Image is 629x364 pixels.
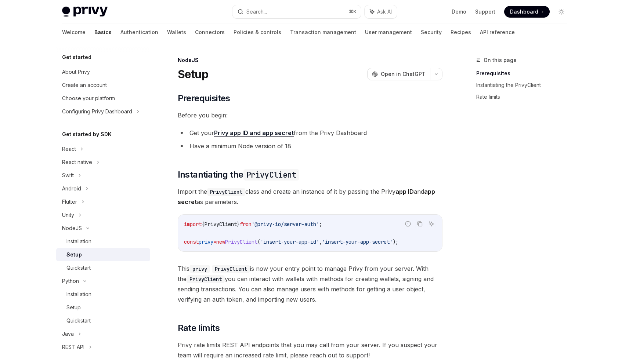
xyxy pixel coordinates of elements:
div: About Privy [62,68,90,76]
div: React [62,145,76,153]
span: Before you begin: [178,110,442,120]
span: On this page [484,56,517,65]
span: Privy rate limits REST API endpoints that you may call from your server. If you suspect your team... [178,340,442,360]
code: PrivyClient [212,265,250,273]
span: from [240,221,252,227]
span: '@privy-io/server-auth' [252,221,319,227]
span: privy [199,239,213,245]
div: Flutter [62,197,77,206]
div: Unity [62,211,74,219]
div: NodeJS [62,224,82,233]
a: Setup [56,301,150,314]
h5: Get started by SDK [62,130,112,139]
a: Transaction management [290,23,356,41]
button: Ask AI [365,5,397,18]
a: Prerequisites [476,68,573,79]
a: Basics [94,23,112,41]
div: Create an account [62,81,107,90]
div: NodeJS [178,57,442,64]
code: PrivyClient [187,275,225,283]
a: Policies & controls [234,23,281,41]
div: Installation [66,237,91,246]
span: Dashboard [510,8,538,15]
span: 'insert-your-app-id' [260,239,319,245]
div: Quickstart [66,316,91,325]
span: ( [257,239,260,245]
span: This is now your entry point to manage Privy from your server. With the you can interact with wal... [178,263,442,305]
code: PrivyClient [207,188,245,196]
a: Setup [56,248,150,261]
a: Demo [452,8,466,15]
strong: app ID [395,188,414,195]
span: Import the class and create an instance of it by passing the Privy and as parameters. [178,186,442,207]
code: privy [189,265,210,273]
div: REST API [62,343,84,352]
a: Installation [56,235,150,248]
span: } [237,221,240,227]
span: 'insert-your-app-secret' [322,239,393,245]
div: Choose your platform [62,94,115,103]
span: new [216,239,225,245]
div: Configuring Privy Dashboard [62,107,132,116]
div: Python [62,277,79,285]
div: Installation [66,290,91,299]
a: Wallets [167,23,186,41]
span: PrivyClient [205,221,237,227]
span: import [184,221,202,227]
img: light logo [62,7,108,17]
a: Recipes [451,23,471,41]
a: Security [421,23,442,41]
span: Open in ChatGPT [381,70,426,78]
a: Dashboard [504,6,550,18]
li: Have a minimum Node version of 18 [178,141,442,151]
span: Instantiating the [178,169,299,181]
a: Quickstart [56,314,150,327]
div: Quickstart [66,263,91,272]
a: Rate limits [476,91,573,103]
button: Copy the contents from the code block [415,219,424,229]
div: Setup [66,250,82,259]
div: Setup [66,303,81,312]
button: Open in ChatGPT [367,68,430,80]
a: Welcome [62,23,86,41]
a: Choose your platform [56,92,150,105]
div: React native [62,158,92,167]
a: Create an account [56,79,150,92]
span: const [184,239,199,245]
span: PrivyClient [225,239,257,245]
span: Ask AI [377,8,392,15]
a: Privy app ID and app secret [214,129,294,137]
a: API reference [480,23,515,41]
div: Swift [62,171,74,180]
li: Get your from the Privy Dashboard [178,128,442,138]
div: Android [62,184,81,193]
span: ⌘ K [349,9,357,15]
code: PrivyClient [243,169,299,181]
a: About Privy [56,65,150,79]
span: = [213,239,216,245]
div: Java [62,330,74,338]
span: Prerequisites [178,92,230,104]
a: Authentication [120,23,158,41]
a: User management [365,23,412,41]
span: { [202,221,205,227]
span: Rate limits [178,322,220,334]
h1: Setup [178,68,208,81]
span: ); [393,239,398,245]
a: Installation [56,288,150,301]
a: Connectors [195,23,225,41]
button: Toggle dark mode [556,6,567,18]
span: , [319,239,322,245]
button: Report incorrect code [403,219,413,229]
a: Support [475,8,495,15]
h5: Get started [62,53,91,62]
a: Quickstart [56,261,150,274]
button: Search...⌘K [232,5,361,18]
button: Ask AI [427,219,436,229]
span: ; [319,221,322,227]
a: Instantiating the PrivyClient [476,79,573,91]
div: Search... [246,7,267,16]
